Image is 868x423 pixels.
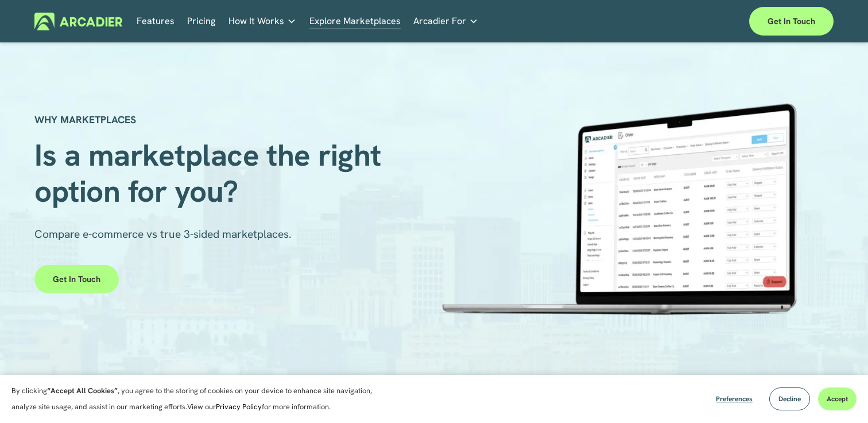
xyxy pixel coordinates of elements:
strong: “Accept All Cookies” [47,386,118,395]
p: By clicking , you agree to the storing of cookies on your device to enhance site navigation, anal... [11,383,385,415]
a: folder dropdown [413,13,478,30]
span: Compare e-commerce vs true 3-sided marketplaces. [34,227,292,241]
span: Accept [827,394,848,404]
span: Is a marketplace the right option for you? [34,135,389,210]
span: How It Works [228,13,284,29]
a: Explore Marketplaces [309,13,401,30]
button: Decline [769,387,810,410]
a: Privacy Policy [216,402,262,412]
span: Decline [778,394,801,404]
span: Arcadier For [413,13,466,29]
a: folder dropdown [228,13,296,30]
a: Get in touch [749,7,834,36]
a: Get in touch [34,265,119,293]
button: Accept [818,387,857,410]
strong: WHY MARKETPLACES [34,113,136,126]
a: Pricing [187,13,215,30]
button: Preferences [707,387,761,410]
img: Arcadier [34,13,122,30]
a: Features [137,13,175,30]
span: Preferences [716,394,753,404]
